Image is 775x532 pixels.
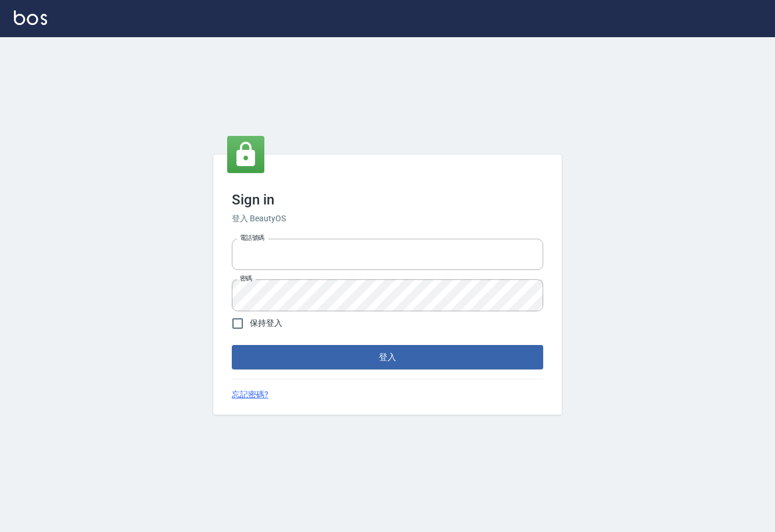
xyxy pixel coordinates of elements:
[240,233,264,242] label: 電話號碼
[232,213,543,225] h6: 登入 BeautyOS
[232,345,543,369] button: 登入
[250,317,282,329] span: 保持登入
[14,10,47,25] img: Logo
[240,274,252,283] label: 密碼
[232,192,543,208] h3: Sign in
[232,389,268,401] a: 忘記密碼?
